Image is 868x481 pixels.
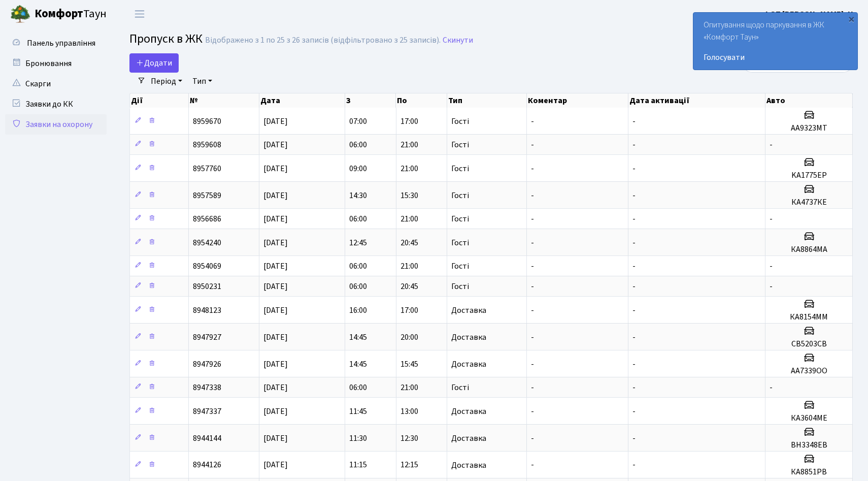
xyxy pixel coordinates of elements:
button: Переключити навігацію [127,6,152,22]
span: - [770,139,773,150]
span: Гості [451,215,469,223]
span: Гості [451,141,469,149]
span: 06:00 [349,382,367,393]
th: № [189,93,259,108]
span: - [531,359,534,370]
span: 20:45 [400,237,418,248]
span: 8957760 [193,163,221,174]
span: 20:45 [400,281,418,292]
span: 11:45 [349,406,367,417]
span: 13:00 [400,406,418,417]
a: Панель управління [5,33,107,53]
span: - [770,261,773,272]
h5: АА7339ОО [770,366,848,376]
th: Авто [765,93,853,108]
span: - [632,116,636,127]
span: 21:00 [400,261,418,272]
a: Додати [129,53,179,73]
h5: ВН3348ЕВ [770,440,848,450]
span: 8956686 [193,213,221,225]
span: 21:00 [400,163,418,174]
span: [DATE] [263,261,288,272]
span: 8947338 [193,382,221,393]
span: 06:00 [349,281,367,292]
span: - [770,382,773,393]
span: Доставка [451,306,486,314]
span: Додати [136,57,172,69]
a: Заявки до КК [5,94,107,114]
span: Гості [451,165,469,173]
th: Дії [130,93,189,108]
span: - [632,332,636,343]
span: 8944126 [193,460,221,471]
span: 8947337 [193,406,221,417]
div: × [846,14,856,24]
span: - [531,190,534,201]
span: 12:15 [400,460,418,471]
span: 8950231 [193,281,221,292]
span: 06:00 [349,213,367,225]
span: 14:45 [349,359,367,370]
span: [DATE] [263,359,288,370]
span: - [531,460,534,471]
span: Таун [35,6,107,23]
span: [DATE] [263,139,288,150]
span: Гості [451,282,469,291]
span: 12:45 [349,237,367,248]
span: - [531,116,534,127]
span: 17:00 [400,116,418,127]
span: [DATE] [263,332,288,343]
span: [DATE] [263,237,288,248]
span: Доставка [451,434,486,442]
span: Гості [451,383,469,392]
span: 07:00 [349,116,367,127]
th: Дата [259,93,345,108]
span: - [632,406,636,417]
span: Панель управління [27,38,95,49]
span: 09:00 [349,163,367,174]
span: - [632,163,636,174]
span: Гості [451,191,469,200]
span: - [531,433,534,444]
a: Тип [188,73,216,90]
span: - [531,382,534,393]
b: ФОП [PERSON_NAME]. Н. [763,9,856,20]
span: [DATE] [263,433,288,444]
span: Доставка [451,360,486,368]
h5: КА8154ММ [770,312,848,322]
th: Дата активації [628,93,765,108]
span: - [531,139,534,150]
span: 21:00 [400,382,418,393]
span: 21:00 [400,213,418,225]
span: 8947926 [193,359,221,370]
span: - [632,213,636,225]
span: 15:30 [400,190,418,201]
span: [DATE] [263,281,288,292]
a: Скарги [5,74,107,94]
div: Відображено з 1 по 25 з 26 записів (відфільтровано з 25 записів). [205,36,441,45]
span: - [531,213,534,225]
span: - [531,305,534,316]
span: 8948123 [193,305,221,316]
span: [DATE] [263,163,288,174]
span: Доставка [451,333,486,341]
span: 12:30 [400,433,418,444]
h5: СВ5203СВ [770,339,848,349]
span: [DATE] [263,116,288,127]
span: 06:00 [349,139,367,150]
h5: КА8864МА [770,245,848,254]
span: [DATE] [263,382,288,393]
span: - [632,139,636,150]
span: - [531,281,534,292]
span: [DATE] [263,213,288,225]
h5: АА9323МТ [770,123,848,133]
span: Доставка [451,407,486,415]
span: [DATE] [263,305,288,316]
span: [DATE] [263,406,288,417]
a: Бронювання [5,53,107,74]
h5: КА3604МЕ [770,413,848,423]
span: 8957589 [193,190,221,201]
a: Голосувати [704,51,847,63]
span: - [632,190,636,201]
a: ФОП [PERSON_NAME]. Н. [763,8,856,20]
